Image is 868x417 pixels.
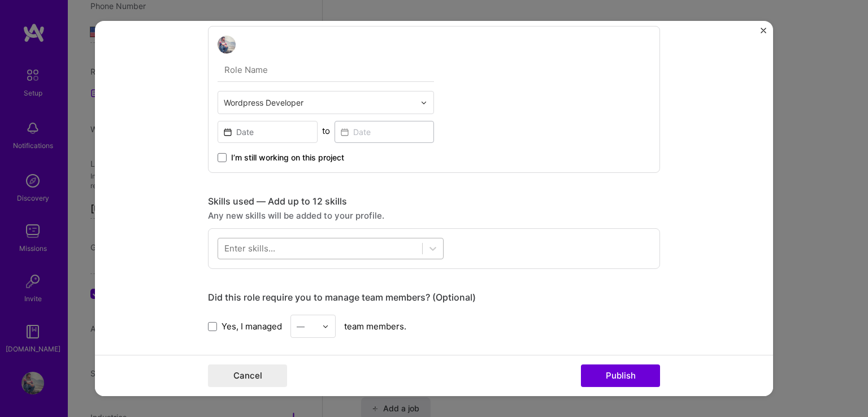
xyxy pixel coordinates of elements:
[297,320,305,332] div: —
[224,242,275,254] div: Enter skills...
[208,315,660,338] div: team members.
[581,364,660,387] button: Publish
[231,152,344,163] span: I’m still working on this project
[420,99,427,106] img: drop icon
[218,58,434,82] input: Role Name
[218,121,318,143] input: Date
[322,323,329,329] img: drop icon
[222,320,282,332] span: Yes, I managed
[335,121,435,143] input: Date
[208,292,660,303] div: Did this role require you to manage team members? (Optional)
[208,196,660,207] div: Skills used — Add up to 12 skills
[208,210,660,221] div: Any new skills will be added to your profile.
[322,125,330,137] div: to
[761,28,766,40] button: Close
[208,364,287,387] button: Cancel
